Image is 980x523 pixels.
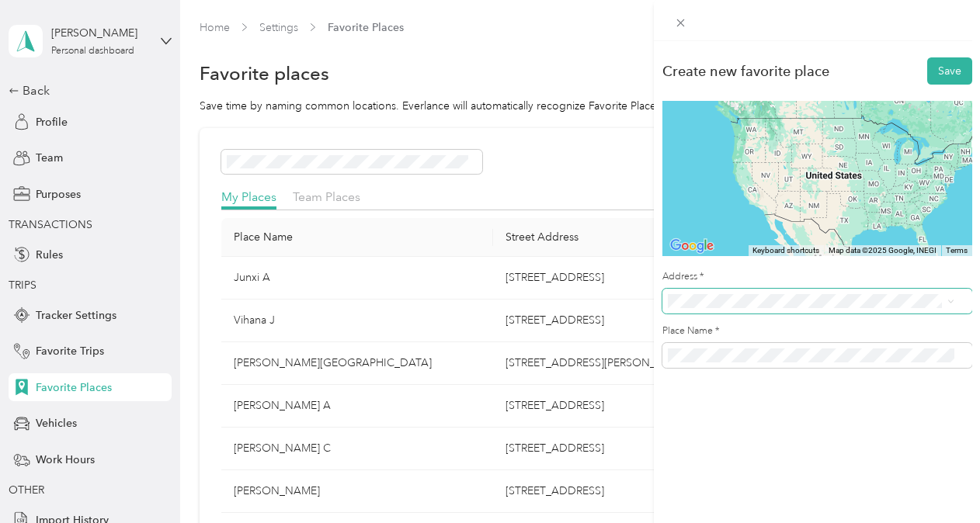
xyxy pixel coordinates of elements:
span: Map data ©2025 Google, INEGI [829,246,937,255]
a: Terms (opens in new tab) [946,246,968,255]
button: Keyboard shortcuts [752,245,819,256]
div: Create new favorite place [662,63,829,79]
button: Save [927,57,972,85]
iframe: Everlance-gr Chat Button Frame [893,436,980,523]
img: Google [666,236,718,256]
label: Address [662,270,972,284]
a: Open this area in Google Maps (opens a new window) [666,236,718,256]
label: Place Name [662,324,972,338]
